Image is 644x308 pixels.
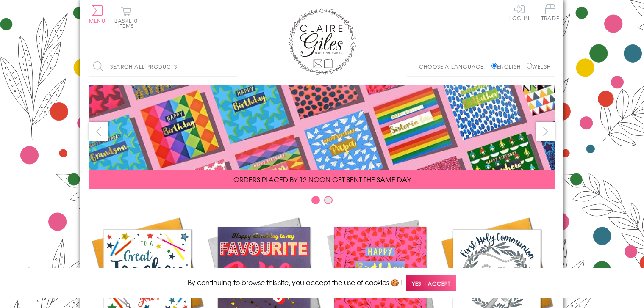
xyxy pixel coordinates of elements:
button: Basket0 items [114,7,138,28]
p: Choose a language: [419,63,490,70]
button: Carousel Page 2 [324,196,333,204]
button: Carousel Page 1 (Current Slide) [311,196,320,204]
div: Carousel Pagination [89,195,555,209]
input: Search [229,57,237,76]
input: Welsh [527,63,532,69]
button: prev [89,122,108,141]
button: Menu [89,5,105,23]
span: Yes, I accept [406,275,456,291]
span: Menu [89,17,105,25]
span: ORDERS PLACED BY 12 NOON GET SENT THE SAME DAY [233,174,411,184]
label: Welsh [527,63,551,70]
input: Search all products [89,57,237,76]
a: Trade [541,4,559,22]
span: 0 items [118,17,138,30]
span: Trade [541,4,559,21]
button: next [536,122,555,141]
label: English [491,63,525,70]
a: Log In [509,4,530,21]
input: English [491,63,497,69]
img: Claire Giles Greetings Cards [288,8,356,75]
